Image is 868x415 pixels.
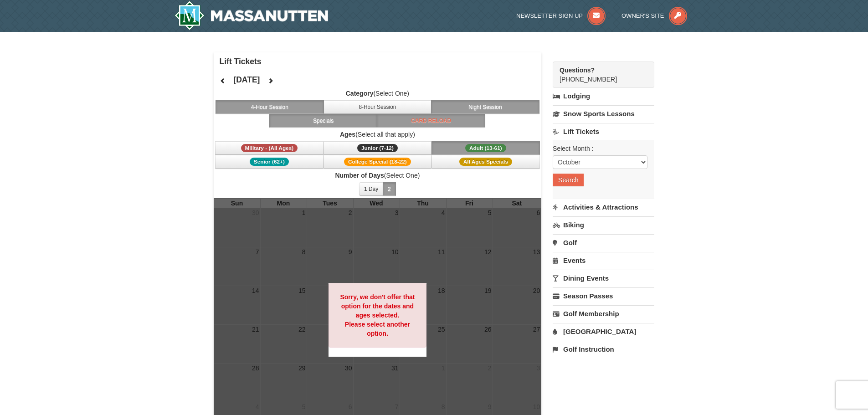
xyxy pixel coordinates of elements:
a: Massanutten Resort [175,1,329,30]
button: Military - (All Ages) [215,141,324,155]
img: Massanutten Resort Logo [175,1,329,30]
span: Adult (13-61) [465,144,506,152]
h4: [DATE] [233,75,260,84]
span: Junior (7-12) [357,144,398,152]
span: Owner's Site [621,12,664,19]
a: Dining Events [553,270,654,287]
a: Lift Tickets [553,123,654,140]
span: Senior (62+) [250,158,289,166]
span: [PHONE_NUMBER] [560,66,638,83]
button: 2 [383,182,396,196]
button: Adult (13-61) [431,141,540,155]
a: Newsletter Sign Up [516,12,606,19]
a: Snow Sports Lessons [553,105,654,122]
label: (Select One) [214,171,542,180]
button: Junior (7-12) [324,141,432,155]
button: Specials [269,114,378,128]
span: All Ages Specials [459,158,512,166]
a: Biking [553,216,654,233]
button: Senior (62+) [215,155,324,169]
button: 1 Day [359,182,383,196]
strong: Number of Days [335,172,384,179]
a: Lodging [553,88,654,104]
span: Newsletter Sign Up [516,12,583,19]
span: College Special (18-22) [344,158,411,166]
strong: Category [346,90,374,97]
button: College Special (18-22) [324,155,432,169]
button: All Ages Specials [431,155,540,169]
a: Events [553,252,654,269]
button: 8-Hour Session [324,100,432,114]
h4: Lift Tickets [220,57,542,66]
span: Military - (All Ages) [241,144,298,152]
label: Select Month : [553,144,647,153]
strong: Questions? [560,67,595,74]
strong: Sorry, we don't offer that option for the dates and ages selected. Please select another option. [340,293,415,337]
button: Card Reload [377,114,485,128]
a: Season Passes [553,287,654,304]
a: Activities & Attractions [553,199,654,215]
a: Golf [553,234,654,251]
strong: Ages [340,131,355,138]
label: (Select all that apply) [214,130,542,139]
button: 4-Hour Session [216,100,324,114]
a: Owner's Site [621,12,687,19]
button: Night Session [431,100,539,114]
button: Search [553,174,584,186]
a: [GEOGRAPHIC_DATA] [553,323,654,340]
label: (Select One) [214,89,542,98]
a: Golf Instruction [553,341,654,358]
a: Golf Membership [553,305,654,322]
